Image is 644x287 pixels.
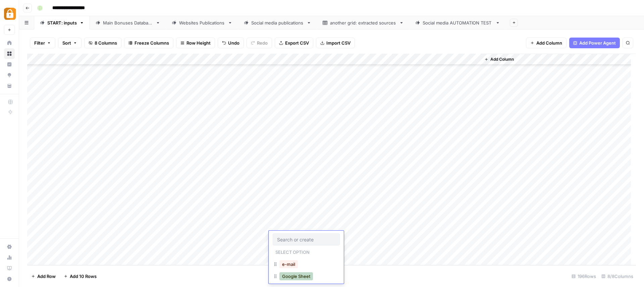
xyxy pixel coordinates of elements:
a: Opportunities [4,70,15,80]
div: Social media publications [251,19,304,26]
span: Add Column [536,40,562,46]
a: Usage [4,252,15,263]
a: Your Data [4,80,15,91]
span: Add 10 Rows [70,273,97,280]
div: Main Bonuses Database [103,19,153,26]
img: Adzz Logo [4,8,16,20]
span: Add Row [37,273,56,280]
a: Settings [4,241,15,252]
span: Export CSV [285,40,309,46]
div: 196 Rows [569,271,599,282]
a: Learning Hub [4,263,15,274]
button: Filter [30,38,55,48]
div: another grid: extracted sources [330,19,396,26]
button: Add Row [27,271,60,282]
button: Add Power Agent [569,38,620,48]
a: START: inputs [34,16,90,30]
button: Add 10 Rows [60,271,101,282]
button: Help + Support [4,274,15,284]
a: another grid: extracted sources [317,16,410,30]
button: Add Column [526,38,567,48]
span: Add Power Agent [579,40,616,46]
span: Row Height [186,40,211,46]
div: Social media AUTOMATION TEST [423,19,493,26]
a: Insights [4,59,15,70]
div: Websites Publications [179,19,225,26]
div: Google Sheet [273,271,340,283]
input: Search or create [277,236,335,242]
div: START: inputs [47,19,77,26]
span: Add Column [490,56,514,62]
button: Undo [218,38,244,48]
a: Home [4,38,15,48]
a: Websites Publications [166,16,238,30]
span: Filter [34,40,45,46]
span: Redo [257,40,268,46]
span: Import CSV [326,40,351,46]
span: Sort [62,40,71,46]
button: Workspace: Adzz [4,5,15,22]
a: Main Bonuses Database [90,16,166,30]
button: Row Height [176,38,215,48]
p: Select option [273,247,312,255]
button: Sort [58,38,82,48]
a: Social media publications [238,16,317,30]
button: Freeze Columns [124,38,173,48]
a: Browse [4,48,15,59]
span: Undo [228,40,239,46]
a: Social media AUTOMATION TEST [410,16,506,30]
span: Freeze Columns [135,40,169,46]
button: Google Sheet [279,272,313,280]
button: Redo [247,38,272,48]
button: Import CSV [316,38,355,48]
button: Add Column [482,55,517,64]
div: 8/8 Columns [599,271,636,282]
span: 8 Columns [95,40,117,46]
button: Export CSV [275,38,313,48]
button: 8 Columns [84,38,121,48]
button: e-mail [279,260,298,268]
div: e-mail [273,259,340,271]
